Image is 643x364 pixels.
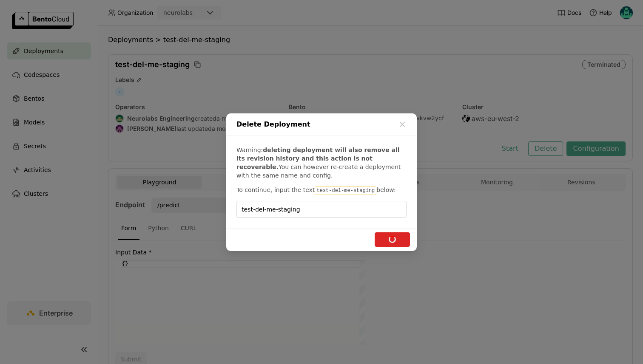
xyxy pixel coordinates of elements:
[226,113,417,251] div: dialog
[236,147,263,153] span: Warning:
[236,164,401,179] span: You can however re-create a deployment with the same name and config.
[387,234,398,245] i: loading
[226,113,417,135] div: Delete Deployment
[236,186,315,193] span: To continue, input the text
[375,232,410,247] button: loading Delete
[315,186,376,195] code: test-del-me-staging
[236,147,400,170] b: deleting deployment will also remove all its revision history and this action is not recoverable.
[376,186,395,193] span: below:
